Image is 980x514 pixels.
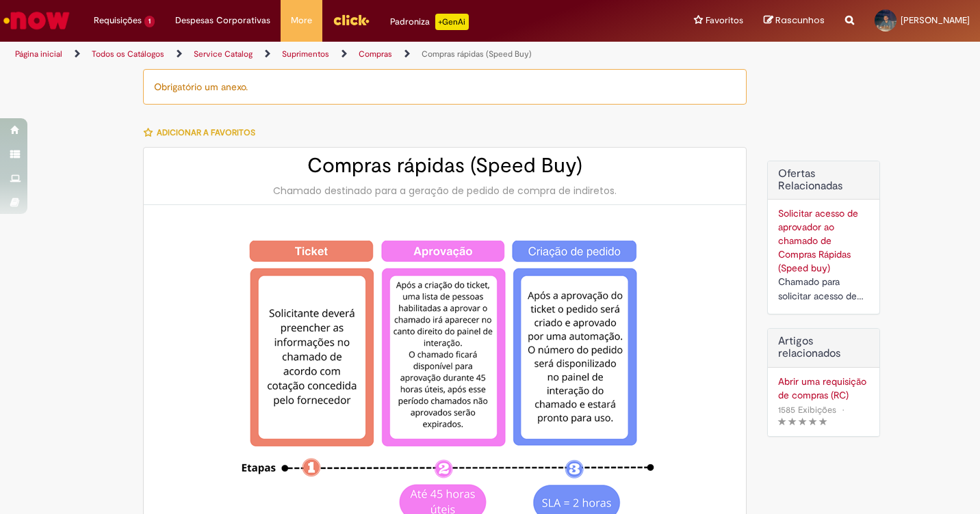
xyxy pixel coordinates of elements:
[144,16,155,27] span: 1
[764,14,825,27] a: Rascunhos
[157,154,732,177] h2: Compras rápidas (Speed Buy)
[778,168,869,192] h2: Ofertas Relacionadas
[422,49,532,59] a: Compras rápidas (Speed Buy)
[10,42,643,67] ul: Trilhas de página
[390,14,469,30] div: Padroniza
[157,127,255,138] span: Adicionar a Favoritos
[778,375,869,402] a: Abrir uma requisição de compras (RC)
[778,404,836,416] span: 1585 Exibições
[839,401,847,419] span: •
[359,49,392,59] a: Compras
[143,118,263,147] button: Adicionar a Favoritos
[778,336,869,360] h3: Artigos relacionados
[15,49,62,59] a: Página inicial
[435,14,469,30] p: +GenAi
[767,161,880,314] div: Ofertas Relacionadas
[706,14,743,27] span: Favoritos
[94,14,142,27] span: Requisições
[157,184,732,198] div: Chamado destinado para a geração de pedido de compra de indiretos.
[282,49,329,59] a: Suprimentos
[901,14,970,26] span: [PERSON_NAME]
[194,49,253,59] a: Service Catalog
[92,49,164,59] a: Todos os Catálogos
[333,10,370,30] img: click_logo_yellow_360x200.png
[143,69,747,105] div: Obrigatório um anexo.
[1,7,72,34] img: ServiceNow
[778,275,869,303] div: Chamado para solicitar acesso de aprovador ao ticket de Speed buy
[775,14,825,27] span: Rascunhos
[778,207,858,274] a: Solicitar acesso de aprovador ao chamado de Compras Rápidas (Speed buy)
[291,14,312,27] span: More
[175,14,270,27] span: Despesas Corporativas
